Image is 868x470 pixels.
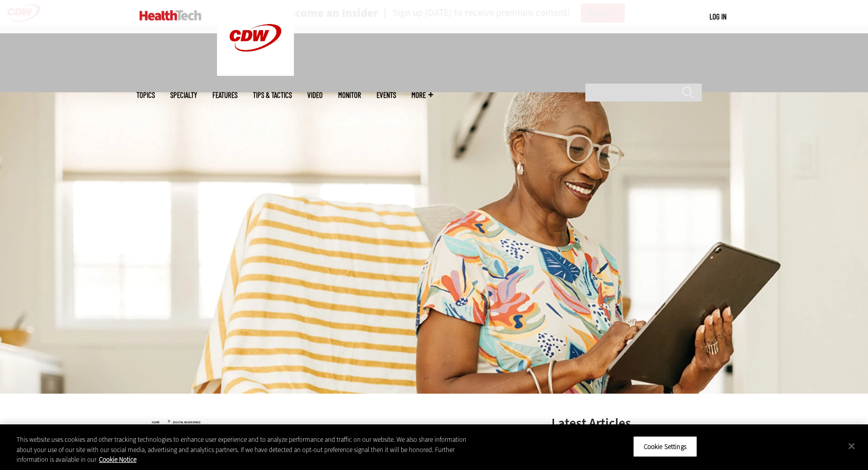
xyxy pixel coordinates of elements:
a: Log in [709,12,726,21]
span: Specialty [170,91,197,99]
button: Cookie Settings [633,436,697,457]
a: Tips & Tactics [253,91,292,99]
a: MonITor [338,91,361,99]
a: Video [307,91,323,99]
div: User menu [709,11,726,22]
a: Home [152,420,160,424]
div: This website uses cookies and other tracking technologies to enhance user experience and to analy... [16,435,478,465]
img: Home [140,10,202,21]
a: CDW [217,68,294,78]
button: Close [840,435,863,457]
a: Events [377,91,396,99]
div: » [152,417,524,425]
a: Features [212,91,238,99]
a: More information about your privacy [99,455,136,464]
span: More [411,91,433,99]
span: Topics [136,91,155,99]
h3: Latest Articles [551,417,705,430]
a: Digital Workspace [173,420,201,424]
